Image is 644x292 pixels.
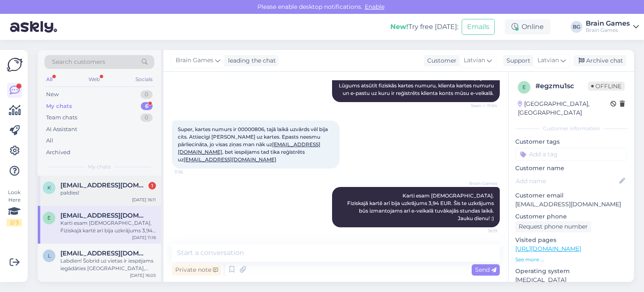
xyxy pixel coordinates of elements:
div: [DATE] 16:11 [132,197,156,203]
div: 2 / 3 [7,219,22,226]
div: 0 [140,113,153,122]
div: Look Here [7,189,22,226]
span: l [48,253,51,259]
p: Customer tags [515,137,627,146]
div: Support [503,56,530,65]
p: Customer phone [515,212,627,221]
span: e [47,215,51,221]
div: 1 [148,182,156,189]
span: Seen ✓ 11:04 [466,103,497,109]
span: elinagravelsina@gmail.com [60,212,148,219]
div: [DATE] 11:16 [132,234,156,241]
b: New! [390,23,408,31]
div: Brain Games [586,27,630,34]
span: k [47,184,51,191]
p: See more ... [515,256,627,263]
div: leading the chat [225,56,276,65]
a: [URL][DOMAIN_NAME] [515,245,581,253]
span: e [522,84,526,90]
div: Team chats [46,113,77,122]
div: New [46,90,59,99]
div: Customer information [515,125,627,132]
div: Archived [46,148,70,157]
span: Brain Games [176,56,213,65]
span: Karti esam [DEMOGRAPHIC_DATA]. Fiziskajā kartē arī bija uzkrājums 3,94 EUR. Šis te uzkrājums būs ... [347,192,495,221]
button: Emails [462,19,495,35]
p: Operating system [515,267,627,276]
span: kristapsup18@gmail.com [60,182,148,189]
div: Customer [424,56,457,65]
div: [DATE] 16:05 [130,272,156,279]
p: Customer name [515,164,627,173]
div: Private note [172,264,221,276]
span: Enable [362,3,387,11]
div: # egzmu1sc [535,81,588,91]
p: [MEDICAL_DATA] [515,276,627,284]
div: Brain Games [586,20,630,27]
div: Request phone number [515,221,591,232]
p: Visited pages [515,236,627,245]
span: My chats [88,163,111,171]
span: Latvian [538,56,559,65]
p: [EMAIL_ADDRESS][DOMAIN_NAME] [515,200,627,209]
div: 6 [141,102,153,110]
span: Send [475,266,496,274]
div: BG [571,21,582,33]
span: Brain Games [466,180,497,187]
img: Askly Logo [7,57,23,73]
div: Labdien! Šobrīd uz vietas ir iespējams iegādāties [GEOGRAPHIC_DATA], Olimpia un Rīga Plaza veikalos. [60,257,156,272]
input: Add name [516,176,618,186]
div: paldies! [60,189,156,197]
span: Offline [588,82,625,91]
span: 11:16 [174,169,206,175]
span: Search customers [52,58,105,66]
div: AI Assistant [46,125,77,134]
div: Try free [DATE]: [390,22,458,32]
input: Add a tag [515,148,627,160]
div: Socials [134,74,154,85]
div: Archive chat [574,55,626,66]
div: My chats [46,102,72,110]
span: Latvian [464,56,485,65]
a: [EMAIL_ADDRESS][DOMAIN_NAME] [184,156,276,163]
div: Web [87,74,101,85]
div: [GEOGRAPHIC_DATA], [GEOGRAPHIC_DATA] [518,100,610,117]
a: Brain GamesBrain Games [586,20,639,34]
div: Karti esam [DEMOGRAPHIC_DATA]. Fiziskajā kartē arī bija uzkrājums 3,94 EUR. Šis te uzkrājums būs ... [60,219,156,234]
div: Online [505,19,551,34]
p: Customer email [515,191,627,200]
div: All [46,137,53,145]
div: 0 [140,90,153,99]
span: 16:19 [466,228,497,234]
span: liepina.dita@gmail.com [60,250,148,257]
div: All [44,74,54,85]
span: Super, kartes numurs ir 00000806, tajā laikā uzvārds vēl bija cits. Attiecīgi [PERSON_NAME] uz ka... [178,126,329,163]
